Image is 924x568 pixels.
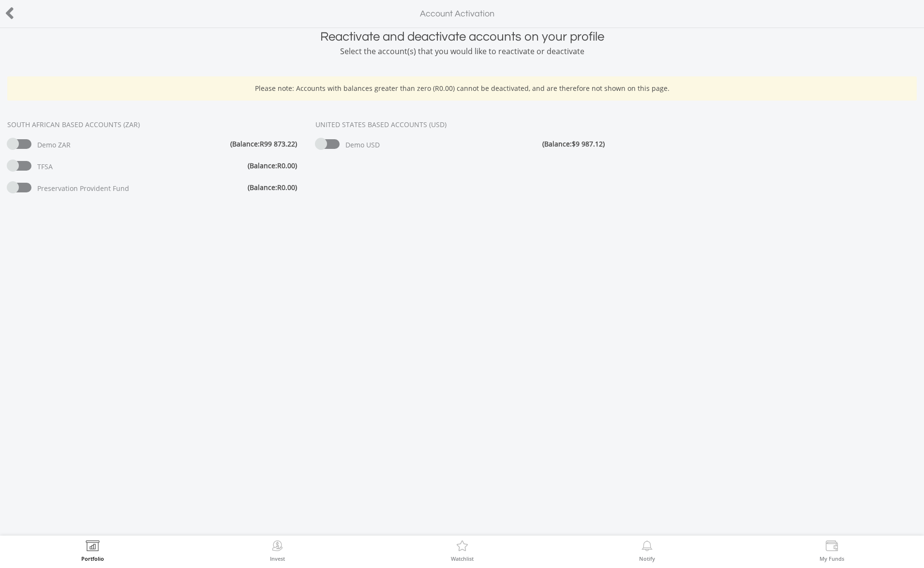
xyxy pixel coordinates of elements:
[315,120,609,130] div: UNITED STATES BASED ACCOUNTS (USD)
[451,556,474,561] label: Watchlist
[7,28,917,45] div: Reactivate and deactivate accounts on your profile
[639,556,655,561] label: Notify
[81,556,104,561] label: Portfolio
[230,139,297,149] span: (Balance: )
[248,183,297,192] span: (Balance: )
[277,161,295,170] span: R0.00
[7,76,917,101] div: Please note: Accounts with balances greater than zero (R0.00) cannot be deactivated, and are ther...
[7,45,917,57] div: Select the account(s) that you would like to reactivate or deactivate
[820,540,844,561] a: My Funds
[81,540,104,561] a: Portfolio
[37,140,71,149] span: Demo ZAR
[345,140,380,149] span: Demo USD
[420,8,494,20] label: Account Activation
[451,540,474,561] a: Watchlist
[7,120,301,130] div: SOUTH AFRICAN BASED ACCOUNTS (ZAR)
[639,540,655,561] a: Notify
[270,540,285,561] a: Invest
[270,556,285,561] label: Invest
[820,556,844,561] label: My Funds
[248,161,297,171] span: (Balance: )
[572,139,603,148] span: $9 987.12
[85,540,100,554] img: View Portfolio
[824,540,839,554] img: View Funds
[260,139,295,148] span: R99 873.22
[455,540,470,554] img: Watchlist
[542,139,605,149] span: (Balance: )
[270,540,285,554] img: Invest Now
[640,540,655,554] img: View Notifications
[37,184,129,193] span: Preservation Provident Fund
[37,162,53,171] span: TFSA
[277,183,295,192] span: R0.00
